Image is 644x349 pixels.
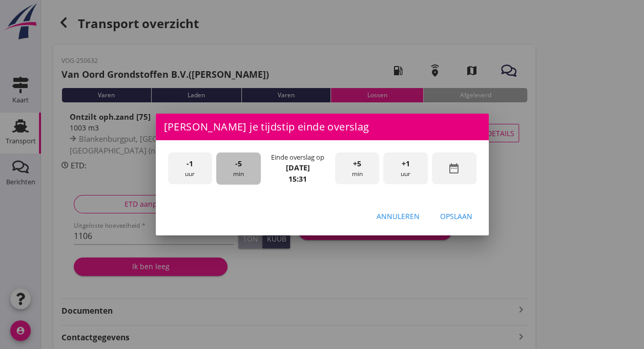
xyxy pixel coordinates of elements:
[368,207,428,225] button: Annuleren
[235,158,242,169] span: -5
[288,174,307,184] strong: 15:31
[383,152,428,185] div: uur
[186,158,193,169] span: -1
[402,158,410,169] span: +1
[156,114,489,140] div: [PERSON_NAME] je tijdstip einde overslag
[271,152,324,162] div: Einde overslag op
[216,152,261,185] div: min
[432,207,481,225] button: Opslaan
[335,152,380,185] div: min
[168,152,213,185] div: uur
[448,162,460,174] i: date_range
[353,158,361,169] span: +5
[440,211,472,222] div: Opslaan
[286,163,310,172] strong: [DATE]
[377,211,420,222] div: Annuleren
